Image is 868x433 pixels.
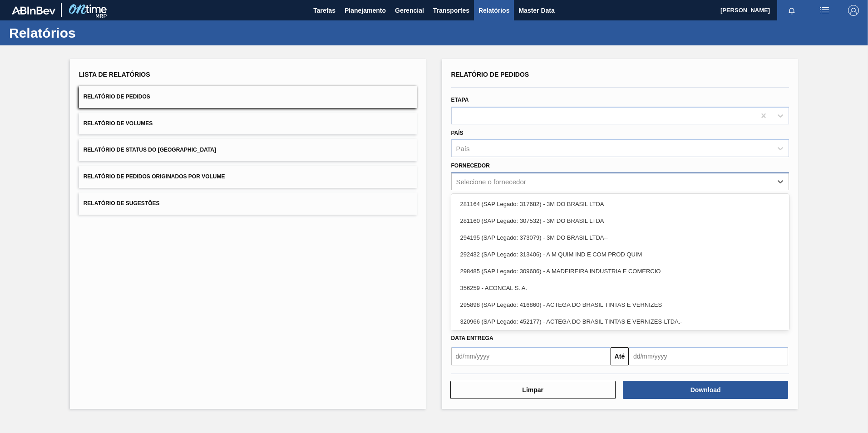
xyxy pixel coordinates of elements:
button: Relatório de Sugestões [79,192,417,215]
span: Relatório de Pedidos Originados por Volume [84,173,225,180]
div: 294195 (SAP Legado: 373079) - 3M DO BRASIL LTDA-- [451,229,789,246]
span: Data Entrega [451,335,493,341]
div: 356259 - ACONCAL S. A. [451,280,789,296]
button: Até [611,347,629,365]
button: Relatório de Pedidos Originados por Volume [79,166,417,188]
button: Relatório de Volumes [79,113,417,135]
span: Planejamento [345,5,386,16]
span: Relatório de Pedidos [84,93,150,100]
div: 320966 (SAP Legado: 452177) - ACTEGA DO BRASIL TINTAS E VERNIZES-LTDA.- [451,313,789,330]
span: Transportes [433,5,469,16]
span: Relatório de Volumes [84,120,153,127]
div: 292432 (SAP Legado: 313406) - A M QUIM IND E COM PROD QUIM [451,246,789,263]
button: Download [623,381,788,399]
h1: Relatórios [9,28,170,38]
label: Etapa [451,97,469,103]
div: 298485 (SAP Legado: 309606) - A MADEIREIRA INDUSTRIA E COMERCIO [451,263,789,280]
span: Master Data [518,5,554,16]
img: userActions [819,5,830,16]
input: dd/mm/yyyy [629,347,788,365]
button: Notificações [777,4,806,17]
span: Relatórios [478,5,509,16]
span: Lista de Relatórios [79,71,150,78]
span: Tarefas [313,5,335,16]
input: dd/mm/yyyy [451,347,611,365]
label: País [451,130,464,136]
span: Relatório de Sugestões [84,200,160,207]
div: País [456,145,470,153]
button: Limpar [450,381,616,399]
div: 281160 (SAP Legado: 307532) - 3M DO BRASIL LTDA [451,212,789,229]
img: TNhmsLtSVTkK8tSr43FrP2fwEKptu5GPRR3wAAAABJRU5ErkJggg== [12,6,55,15]
div: Selecione o fornecedor [456,178,526,186]
span: Gerencial [395,5,424,16]
img: Logout [848,5,859,16]
span: Relatório de Pedidos [451,71,529,78]
div: 281164 (SAP Legado: 317682) - 3M DO BRASIL LTDA [451,196,789,212]
span: Relatório de Status do [GEOGRAPHIC_DATA] [84,147,216,153]
label: Fornecedor [451,162,490,169]
button: Relatório de Pedidos [79,86,417,108]
div: 295898 (SAP Legado: 416860) - ACTEGA DO BRASIL TINTAS E VERNIZES [451,296,789,313]
button: Relatório de Status do [GEOGRAPHIC_DATA] [79,139,417,161]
